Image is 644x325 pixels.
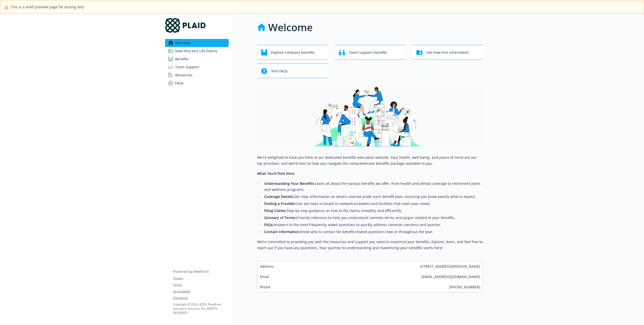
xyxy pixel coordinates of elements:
a: Resources [165,71,229,79]
button: Get new hire information [412,45,483,60]
span: New Hire and Life Events [175,47,217,55]
strong: Finding a Provider: [264,201,296,206]
li: Answers to the most frequently asked questions to quickly address common concerns and queries. [263,222,483,228]
span: Address [260,264,274,269]
li: Use our tools to locate in-network providers and facilities that meet your needs. [263,201,483,207]
span: Visit FAQs [271,66,288,76]
a: Accessibility [173,289,228,294]
p: Copyright © 2024 - 2025 , Newfront Insurance Services, ALL RIGHTS RESERVED [173,302,228,315]
a: Disclaimer [173,296,228,300]
a: Benefits [165,55,229,63]
a: Team Support [165,63,229,71]
li: Learn all about the various benefits we offer, from health and dental coverage to retirement plan... [263,181,483,193]
a: New Hire and Life Events [165,47,229,55]
span: [STREET_ADDRESS][PERSON_NAME] [420,264,480,269]
strong: Coverage Details: [264,194,294,199]
strong: Contact Information: [264,229,300,234]
span: Benefits [175,55,189,63]
strong: What You’ll Find Here: [257,171,295,176]
span: Resources [175,71,192,79]
li: A handy reference to help you understand common terms and jargon related to your benefits. [263,215,483,221]
p: We're delighted to have you here at our dedicated benefits education website. Your health, well-b... [257,154,483,167]
button: Explore company benefits [257,45,328,60]
strong: FAQs: [264,222,274,227]
strong: Glossary of Terms: [264,215,296,220]
p: We’re committed to providing you with the resources and support you need to maximize your benefit... [257,239,483,251]
button: Visit FAQs [257,64,328,78]
li: Know who to contact for benefit-related questions now or throughout the year. [263,229,483,235]
a: Privacy [173,276,228,281]
span: This is a draft preview page for testing only [11,4,84,10]
button: Team support benefits [335,45,406,60]
li: Step-by-step guidance on how to file claims smoothly and efficiently. [263,208,483,214]
span: FAQs [175,79,184,87]
span: Email [260,274,269,279]
li: Get clear information on what’s covered under each benefit plan, ensuring you know exactly what t... [263,194,483,200]
span: Phone [260,284,270,290]
strong: Filing Claims: [264,208,287,213]
span: [EMAIL_ADDRESS][DOMAIN_NAME] [421,274,480,279]
a: Welcome [165,39,229,47]
img: overview page banner [257,86,483,146]
a: FAQs [165,79,229,87]
span: Team support benefits [349,48,387,57]
span: Team Support [175,63,199,71]
span: Welcome [175,39,190,47]
a: Terms [173,283,228,287]
span: Explore company benefits [271,48,315,57]
strong: Understanding Your Benefits: [264,181,315,186]
span: [PHONE_NUMBER] [449,284,480,290]
span: Get new hire information [426,48,469,57]
h1: Welcome [268,20,313,35]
